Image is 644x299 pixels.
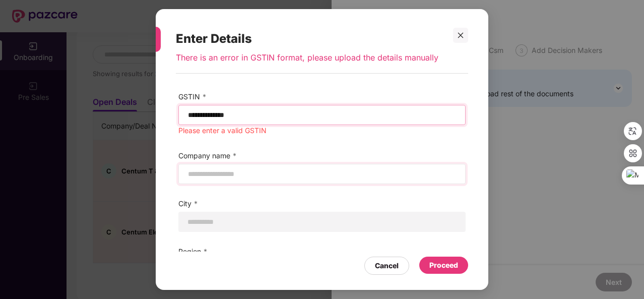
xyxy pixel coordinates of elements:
label: City [178,198,466,209]
label: Region [178,246,466,257]
div: Cancel [375,260,399,271]
div: Proceed [429,260,458,271]
span: Please enter a valid GSTIN [178,126,267,135]
span: close [457,32,464,39]
div: Enter Details [176,19,444,52]
div: There is an error in GSTIN format, please upload the details manually [176,52,444,73]
label: GSTIN [178,91,466,102]
label: Company name [178,150,466,161]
